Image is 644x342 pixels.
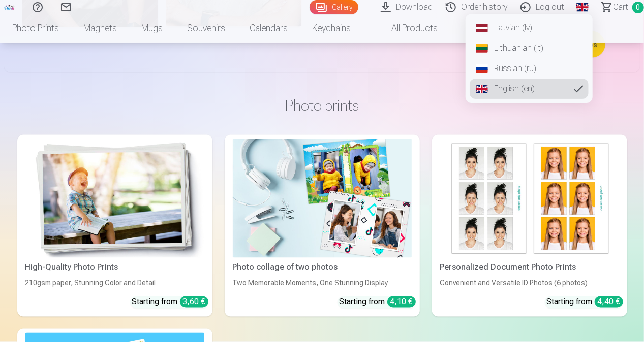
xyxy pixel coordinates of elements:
[432,135,627,317] a: Personalized Document Photo PrintsPersonalized Document Photo PrintsConvenient and Versatile ID P...
[229,262,416,274] div: Photo collage of two photos
[25,139,204,258] img: High-Quality Photo Prints
[632,2,644,13] span: 0
[470,38,589,58] a: Lithuanian (lt)
[470,58,589,79] a: Russian (ru)
[129,14,175,43] a: Mugs
[17,135,212,317] a: High-Quality Photo PrintsHigh-Quality Photo Prints210gsm paper, Stunning Color and DetailStarting...
[21,262,208,274] div: High-Quality Photo Prints
[466,14,593,103] nav: Global
[25,96,619,115] h3: Photo prints
[233,139,412,258] img: Photo collage of two photos
[613,1,628,13] span: Сart
[229,278,416,288] div: Two Memorable Moments, One Stunning Display
[180,296,208,308] div: 3,60 €
[436,262,623,274] div: Personalized Document Photo Prints
[470,18,589,38] a: Latvian (lv)
[440,139,619,258] img: Personalized Document Photo Prints
[175,14,237,43] a: Souvenirs
[340,296,416,309] div: Starting from
[4,4,15,10] img: /fa1
[595,296,623,308] div: 4,40 €
[225,135,420,317] a: Photo collage of two photosPhoto collage of two photosTwo Memorable Moments, One Stunning Display...
[132,296,208,309] div: Starting from
[363,14,450,43] a: All products
[237,14,300,43] a: Calendars
[470,79,589,99] a: English (en)
[71,14,129,43] a: Magnets
[436,278,623,288] div: Convenient and Versatile ID Photos (6 photos)
[387,296,416,308] div: 4,10 €
[300,14,363,43] a: Keychains
[547,296,623,309] div: Starting from
[21,278,208,288] div: 210gsm paper, Stunning Color and Detail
